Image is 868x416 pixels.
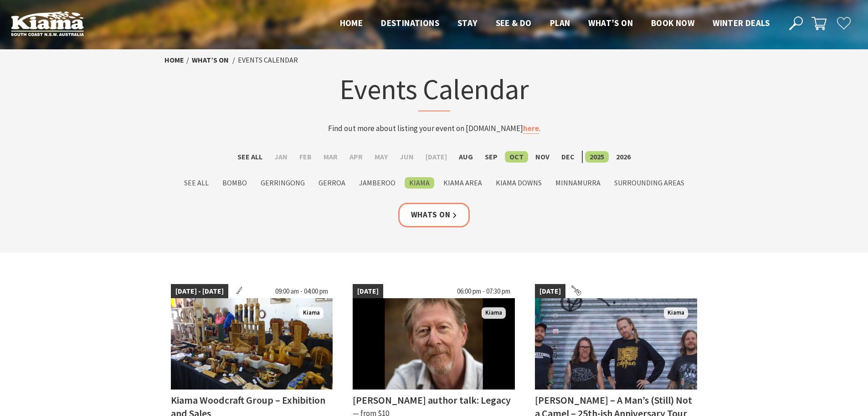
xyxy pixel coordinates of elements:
label: Kiama [405,177,434,189]
span: Home [340,17,363,28]
nav: Main Menu [331,16,779,31]
label: Feb [295,151,316,163]
label: 2026 [611,151,635,163]
h4: [PERSON_NAME] author talk: Legacy [353,394,511,406]
a: here [523,123,539,134]
span: 09:00 am - 04:00 pm [271,284,333,299]
label: May [370,151,392,163]
label: Surrounding Areas [610,177,689,189]
img: Kiama Logo [11,11,84,36]
img: Frenzel Rhomb Kiama Pavilion Saturday 4th October [535,298,697,390]
label: Jamberoo [354,177,400,189]
span: Kiama [482,307,506,319]
label: Gerroa [314,177,350,189]
span: Destinations [381,17,439,28]
label: Mar [319,151,342,163]
span: See & Do [496,17,532,28]
span: Book now [651,17,694,28]
a: Whats On [398,203,470,227]
span: Winter Deals [713,17,770,28]
a: What’s On [192,55,229,65]
a: Home [164,55,184,65]
label: Apr [345,151,367,163]
label: Jun [395,151,418,163]
label: See All [180,177,213,189]
label: Aug [454,151,478,163]
li: Events Calendar [238,54,298,66]
span: What’s On [588,17,633,28]
h1: Events Calendar [256,71,613,111]
label: Sep [480,151,502,163]
label: 2025 [585,151,609,163]
label: Jan [270,151,292,163]
span: Plan [550,17,570,28]
span: 06:00 pm - 07:30 pm [452,284,515,299]
label: Bombo [218,177,252,189]
p: Find out more about listing your event on [DOMAIN_NAME] . [256,122,613,135]
label: Kiama Area [439,177,487,189]
label: Nov [531,151,554,163]
span: Kiama [664,307,688,319]
label: See All [233,151,267,163]
label: Kiama Downs [491,177,546,189]
label: Minnamurra [551,177,605,189]
span: [DATE] [353,284,383,299]
label: [DATE] [421,151,452,163]
span: [DATE] - [DATE] [171,284,228,299]
label: Oct [505,151,528,163]
img: Man wearing a beige shirt, with short dark blonde hair and a beard [353,298,515,390]
span: Stay [457,17,478,28]
label: Gerringong [256,177,309,189]
span: [DATE] [535,284,565,299]
span: Kiama [299,307,324,319]
label: Dec [557,151,579,163]
img: The wonders of wood [171,298,333,390]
